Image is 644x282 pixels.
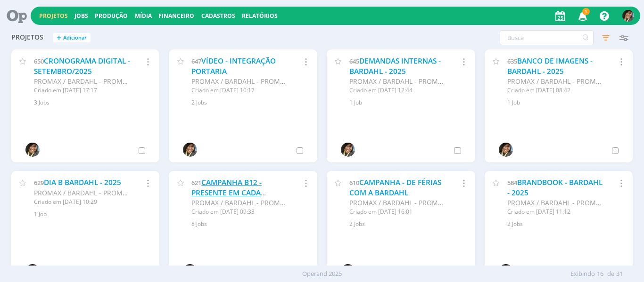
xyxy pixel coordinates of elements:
[239,12,281,20] button: Relatórios
[44,177,121,187] a: DIA B BARDAHL - 2025
[53,33,91,43] button: +Adicionar
[607,269,614,279] span: de
[135,12,152,20] a: Mídia
[63,35,87,41] span: Adicionar
[349,208,446,216] div: Criado em [DATE] 16:01
[34,178,44,187] span: 629
[156,12,197,20] button: Financeiro
[11,33,43,41] span: Projetos
[201,12,235,20] span: Cadastros
[349,56,441,76] a: DEMANDAS INTERNAS - BARDAHL - 2025
[132,12,155,20] button: Mídia
[198,12,238,20] button: Cadastros
[572,8,592,24] button: 1
[34,56,130,76] a: CRONOGRAMA DIGITAL - SETEMBRO/2025
[582,8,590,15] span: 1
[34,77,292,86] span: PROMAX / BARDAHL - PROMAX PRODUTOS MÁXIMOS S/A INDÚSTRIA E COMÉRCIO
[191,220,306,228] div: 8 Jobs
[191,177,262,208] a: CAMPANHA B12 - PRESENTE EM CADA HISTÓRIA - 2025
[57,33,61,43] span: +
[183,264,197,278] img: S
[507,178,517,187] span: 584
[242,12,278,20] a: Relatórios
[183,143,197,157] img: S
[341,264,355,278] img: S
[34,86,131,95] div: Criado em [DATE] 17:17
[34,188,292,197] span: PROMAX / BARDAHL - PROMAX PRODUTOS MÁXIMOS S/A INDÚSTRIA E COMÉRCIO
[507,56,593,76] a: BANCO DE IMAGENS - BARDAHL - 2025
[72,12,91,20] button: Jobs
[25,264,40,278] img: S
[507,86,604,95] div: Criado em [DATE] 08:42
[34,98,149,107] div: 3 Jobs
[341,143,355,157] img: S
[616,269,623,279] span: 31
[507,208,604,216] div: Criado em [DATE] 11:12
[191,56,276,76] a: VÍDEO - INTEGRAÇÃO PORTARIA
[349,220,464,228] div: 2 Jobs
[507,177,603,198] a: BRANDBOOK - BARDAHL - 2025
[349,57,359,65] span: 645
[500,30,594,45] input: Busca
[349,198,607,207] span: PROMAX / BARDAHL - PROMAX PRODUTOS MÁXIMOS S/A INDÚSTRIA E COMÉRCIO
[597,269,603,279] span: 16
[499,264,513,278] img: S
[349,77,607,86] span: PROMAX / BARDAHL - PROMAX PRODUTOS MÁXIMOS S/A INDÚSTRIA E COMÉRCIO
[622,10,634,22] img: S
[507,98,622,107] div: 1 Job
[191,57,201,65] span: 647
[95,12,128,20] a: Produção
[34,57,44,65] span: 650
[158,12,194,20] a: Financeiro
[191,77,449,86] span: PROMAX / BARDAHL - PROMAX PRODUTOS MÁXIMOS S/A INDÚSTRIA E COMÉRCIO
[570,269,595,279] span: Exibindo
[25,143,40,157] img: S
[507,57,517,65] span: 635
[39,12,68,20] a: Projetos
[349,86,446,95] div: Criado em [DATE] 12:44
[191,98,306,107] div: 2 Jobs
[191,198,449,207] span: PROMAX / BARDAHL - PROMAX PRODUTOS MÁXIMOS S/A INDÚSTRIA E COMÉRCIO
[36,12,71,20] button: Projetos
[622,8,635,24] button: S
[349,178,359,187] span: 610
[191,208,288,216] div: Criado em [DATE] 09:33
[349,177,441,198] a: CAMPANHA - DE FÉRIAS COM A BARDAHL
[74,12,88,20] a: Jobs
[191,86,288,95] div: Criado em [DATE] 10:17
[499,143,513,157] img: S
[34,198,131,206] div: Criado em [DATE] 10:29
[507,220,622,228] div: 2 Jobs
[349,98,464,107] div: 1 Job
[191,178,201,187] span: 621
[92,12,131,20] button: Produção
[34,210,149,218] div: 1 Job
